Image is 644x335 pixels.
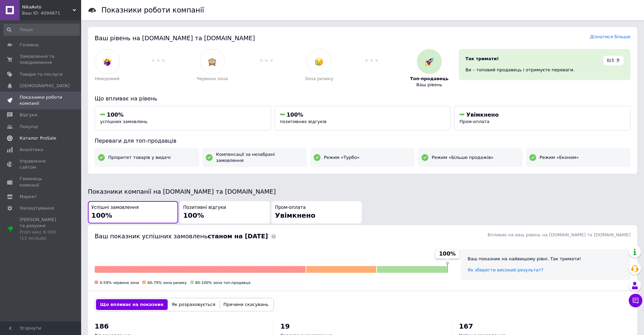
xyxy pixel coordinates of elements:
[20,158,63,170] span: Управління сайтом
[20,194,37,200] span: Маркет
[315,57,323,66] img: :disappointed_relieved:
[208,57,216,66] img: :see_no_evil:
[540,154,579,161] span: Режим «Економ»
[95,106,271,130] button: 100%успішних замовлень
[95,138,176,144] span: Переваги для топ-продавців
[20,135,56,141] span: Каталог ProSale
[103,57,112,66] img: :woman-shrugging:
[168,299,219,310] button: Як розраховується
[100,119,147,124] span: успішних замовлень
[20,42,39,48] span: Головна
[20,205,54,211] span: Налаштування
[603,56,624,65] div: 0/3
[459,322,473,330] span: 167
[219,299,272,310] button: Причини скасувань
[20,94,63,106] span: Показники роботи компанії
[91,211,112,219] span: 100%
[96,299,168,310] button: Що впливає на показник
[466,67,624,73] div: Ви – топовий продавець і отримуєте переваги.
[20,124,38,130] span: Покупці
[324,154,360,161] span: Режим «Турбо»
[216,151,304,164] span: Компенсації за незабрані замовлення
[196,76,228,82] span: Червона зона
[180,201,270,224] button: Позитивні відгуки100%
[468,267,543,272] a: Як зберегти високий результат?
[275,205,306,211] span: Пром-оплата
[271,201,362,224] button: Пром-оплатаУвімкнено
[20,71,63,77] span: Товари та послуги
[20,83,70,89] span: [DEMOGRAPHIC_DATA]
[416,82,443,88] span: Ваш рівень
[439,250,456,258] span: 100%
[20,217,63,241] span: [PERSON_NAME] та рахунки
[280,119,327,124] span: позитивних відгуків
[629,294,642,307] button: Чат з покупцем
[20,229,63,241] div: Prom мікс 6 000 (13 місяців)
[616,58,620,63] span: ?
[183,211,204,219] span: 100%
[95,233,268,240] span: Ваш показник успішних замовлень
[287,112,303,118] span: 100%
[100,281,139,285] span: 0-59% червона зона
[425,57,433,66] img: :rocket:
[275,106,451,130] button: 100%позитивних відгуків
[183,205,226,211] span: Позитивні відгуки
[459,119,490,124] span: Пром-оплата
[95,95,157,102] span: Що впливає на рівень
[468,256,624,262] div: Ваш показник на найвищому рівні. Так тримати!
[466,112,499,118] span: Увімкнено
[410,76,449,82] span: Топ-продавець
[305,76,333,82] span: Зона ризику
[95,322,109,330] span: 186
[590,34,630,39] a: Дізнатися більше
[95,34,255,42] span: Ваш рівень на [DOMAIN_NAME] та [DOMAIN_NAME]
[432,154,494,161] span: Режим «Більше продажів»
[466,56,499,61] span: Так тримати!
[454,106,630,130] button: УвімкненоПром-оплата
[107,112,123,118] span: 100%
[195,281,251,285] span: 80-100% зона топ-продавця
[3,24,80,36] input: Пошук
[20,53,63,66] span: Замовлення та повідомлення
[275,211,315,219] span: Увімкнено
[22,4,73,10] span: NikaAvto
[95,76,120,82] span: Невідомий
[88,201,178,224] button: Успішні замовлення100%
[280,322,290,330] span: 19
[108,154,171,161] span: Пріоритет товарів у видачі
[88,188,276,195] span: Показники компанії на [DOMAIN_NAME] та [DOMAIN_NAME]
[20,112,37,118] span: Відгуки
[487,232,630,237] span: Впливає на ваш рівень на [DOMAIN_NAME] та [DOMAIN_NAME]
[20,147,43,153] span: Аналітика
[22,10,81,16] div: Ваш ID: 4094871
[20,176,63,188] span: Гаманець компанії
[208,233,268,240] b: станом на [DATE]
[147,281,187,285] span: 60-79% зона ризику
[91,205,139,211] span: Успішні замовлення
[101,6,204,14] h1: Показники роботи компанії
